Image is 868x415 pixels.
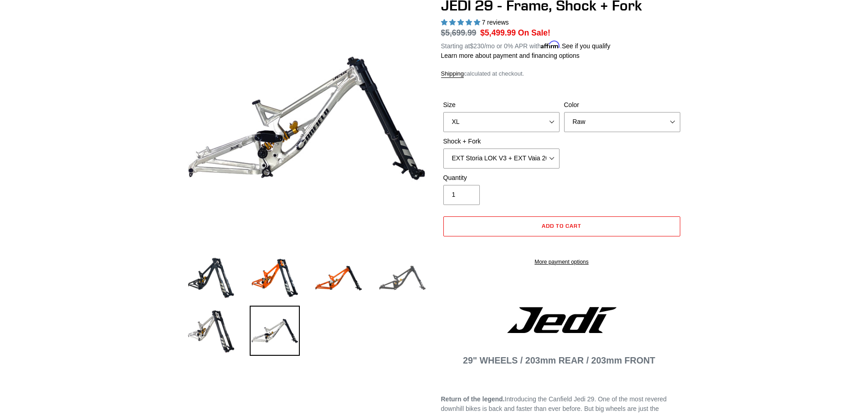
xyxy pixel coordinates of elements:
span: $5,499.99 [480,28,516,37]
s: $5,699.99 [441,28,477,37]
a: Shipping [441,70,464,78]
a: Learn more about payment and financing options [441,52,580,59]
label: Quantity [443,173,560,183]
span: 5.00 stars [441,19,482,26]
span: On Sale! [518,27,550,39]
label: Shock + Fork [443,137,560,146]
span: 7 reviews [482,19,508,26]
img: Load image into Gallery viewer, JEDI 29 - Frame, Shock + Fork [250,306,300,356]
img: Load image into Gallery viewer, JEDI 29 - Frame, Shock + Fork [250,253,300,303]
b: Return of the legend. [441,395,505,403]
p: Starting at /mo or 0% APR with . [441,39,611,51]
span: 29" WHEELS / 203mm REAR / 203mm FRONT [463,355,655,365]
button: Add to cart [443,216,680,236]
img: Load image into Gallery viewer, JEDI 29 - Frame, Shock + Fork [377,253,427,303]
label: Color [564,100,680,110]
span: $230 [470,42,484,50]
div: calculated at checkout. [441,69,683,78]
img: Load image into Gallery viewer, JEDI 29 - Frame, Shock + Fork [186,253,236,303]
label: Size [443,100,560,110]
a: See if you qualify - Learn more about Affirm Financing (opens in modal) [562,42,611,50]
span: Add to cart [542,222,581,229]
span: Affirm [541,41,560,49]
img: Load image into Gallery viewer, JEDI 29 - Frame, Shock + Fork [313,253,364,303]
a: More payment options [443,258,680,266]
img: Load image into Gallery viewer, JEDI 29 - Frame, Shock + Fork [186,306,236,356]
